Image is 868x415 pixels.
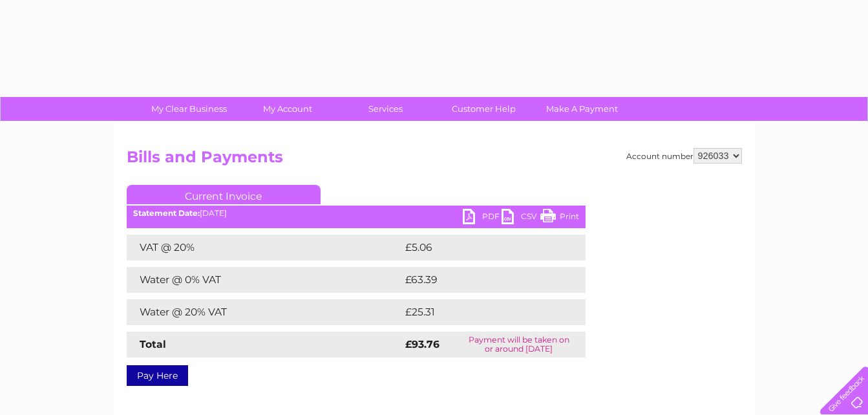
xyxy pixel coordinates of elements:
[234,97,341,121] a: My Account
[402,299,558,325] td: £25.31
[127,299,402,325] td: Water @ 20% VAT
[332,97,439,121] a: Services
[626,148,742,164] div: Account number
[127,148,742,173] h2: Bills and Payments
[127,235,402,261] td: VAT @ 20%
[127,185,321,204] a: Current Invoice
[136,97,242,121] a: My Clear Business
[529,97,635,121] a: Make A Payment
[127,267,402,293] td: Water @ 0% VAT
[402,235,556,261] td: £5.06
[402,267,559,293] td: £63.39
[452,332,586,357] td: Payment will be taken on or around [DATE]
[127,209,586,218] div: [DATE]
[502,209,540,228] a: CSV
[133,208,200,218] b: Statement Date:
[430,97,537,121] a: Customer Help
[405,338,439,350] strong: £93.76
[463,209,502,228] a: PDF
[140,338,166,350] strong: Total
[127,365,188,386] a: Pay Here
[540,209,579,228] a: Print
